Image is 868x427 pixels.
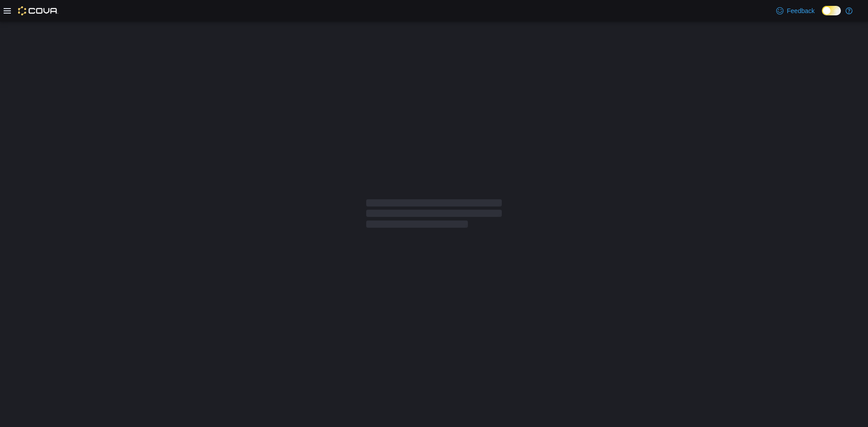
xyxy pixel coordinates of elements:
img: Cova [18,6,58,15]
input: Dark Mode [822,6,841,15]
a: Feedback [773,2,818,20]
span: Loading [366,201,502,230]
span: Feedback [787,6,815,15]
span: Dark Mode [822,15,822,16]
